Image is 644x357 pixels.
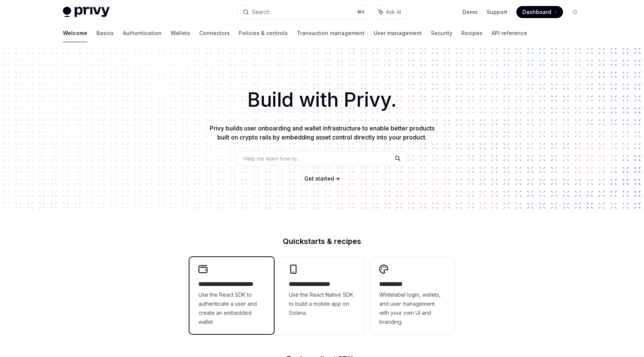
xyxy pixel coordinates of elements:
span: Use the React SDK to authenticate a user and create an embedded wallet. [198,290,265,326]
h2: Quickstarts & recipes [189,237,455,245]
button: Search...⌘K [238,5,369,19]
a: User management [374,24,422,42]
a: Transaction management [297,24,365,42]
a: Authentication [123,24,162,42]
a: Basics [96,24,114,42]
a: Recipes [461,24,482,42]
a: Get started [304,175,334,182]
button: Toggle dark mode [569,6,581,18]
a: Security [431,24,452,42]
a: API reference [491,24,527,42]
a: Demo [462,8,478,16]
a: Welcome [63,24,87,42]
h1: Build with Privy. [12,85,632,115]
span: ⌘ K [357,9,365,15]
a: Policies & controls [239,24,288,42]
span: Help me learn how to… [244,155,301,162]
span: Dashboard [522,8,551,16]
a: Connectors [199,24,230,42]
span: Use the React Native SDK to build a mobile app on Solana. [289,290,355,317]
a: **** *****Whitelabel login, wallets, and user management with your own UI and branding. [370,257,455,334]
button: Ask AI [373,5,406,19]
span: Privy builds user onboarding and wallet infrastructure to enable better products built on crypto ... [210,124,435,141]
div: Search... [252,8,273,17]
a: **** **** **** ***Use the React Native SDK to build a mobile app on Solana. [280,257,364,334]
span: Get started [304,175,334,182]
a: Support [487,8,507,16]
a: Dashboard [516,6,563,18]
img: light logo [63,7,110,17]
span: Whitelabel login, wallets, and user management with your own UI and branding. [379,290,446,326]
span: Ask AI [386,8,401,16]
a: Wallets [171,24,190,42]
